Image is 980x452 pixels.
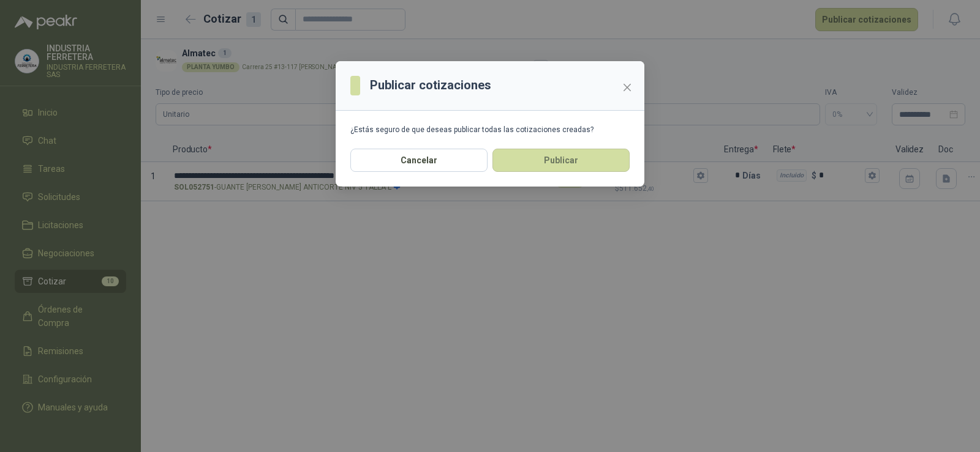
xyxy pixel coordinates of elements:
[622,83,632,92] span: close
[350,125,630,134] div: ¿Estás seguro de que deseas publicar todas las cotizaciones creadas?
[350,149,488,172] button: Cancelar
[617,78,637,97] button: Close
[370,76,491,95] h3: Publicar cotizaciones
[492,149,630,172] button: Publicar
